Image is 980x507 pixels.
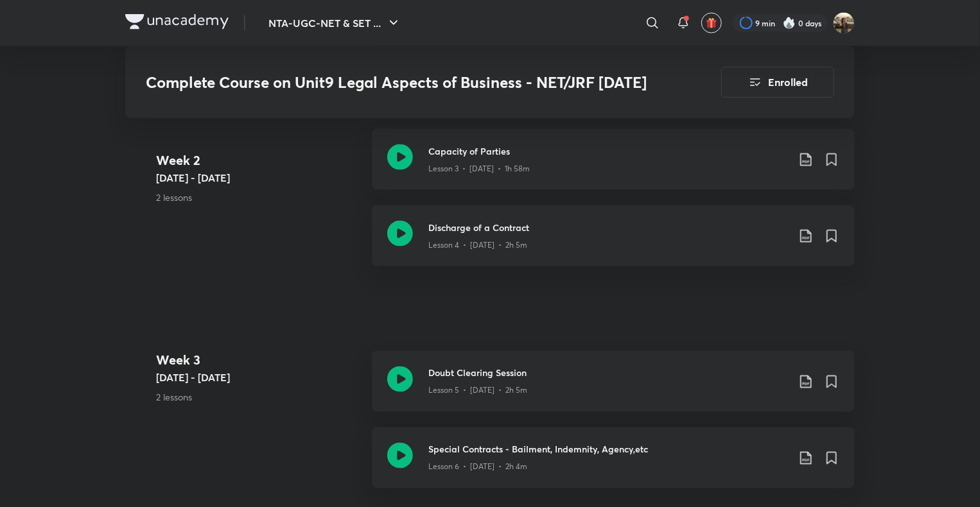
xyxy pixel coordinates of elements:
[125,14,229,33] a: Company Logo
[428,144,788,158] h3: Capacity of Parties
[428,385,527,397] p: Lesson 5 • [DATE] • 2h 5m
[261,10,409,36] button: NTA-UGC-NET & SET ...
[833,12,855,34] img: Soumya singh
[706,17,717,29] img: avatar
[721,67,834,98] button: Enrolled
[125,14,229,30] img: Company Logo
[701,13,722,33] button: avatar
[428,163,530,175] p: Lesson 3 • [DATE] • 1h 58m
[156,151,362,170] h4: Week 2
[428,461,527,473] p: Lesson 6 • [DATE] • 2h 4m
[156,370,362,386] h5: [DATE] - [DATE]
[428,443,788,456] h3: Special Contracts - Bailment, Indemnity, Agency,etc
[372,205,855,282] a: Discharge of a ContractLesson 4 • [DATE] • 2h 5m
[428,221,788,234] h3: Discharge of a Contract
[783,17,796,30] img: streak
[372,427,855,504] a: Special Contracts - Bailment, Indemnity, Agency,etcLesson 6 • [DATE] • 2h 4m
[428,239,527,251] p: Lesson 4 • [DATE] • 2h 5m
[372,129,855,205] a: Capacity of PartiesLesson 3 • [DATE] • 1h 58m
[428,366,788,380] h3: Doubt Clearing Session
[372,351,855,427] a: Doubt Clearing SessionLesson 5 • [DATE] • 2h 5m
[156,170,362,185] h5: [DATE] - [DATE]
[156,191,362,204] p: 2 lessons
[156,351,362,370] h4: Week 3
[146,73,649,92] h3: Complete Course on Unit9 Legal Aspects of Business - NET/JRF [DATE]
[156,391,362,404] p: 2 lessons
